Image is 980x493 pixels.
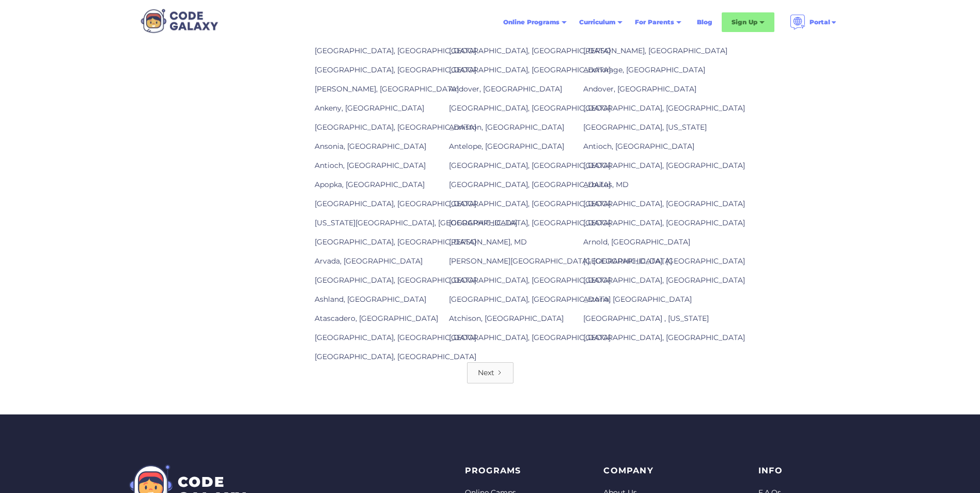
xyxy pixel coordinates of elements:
[449,65,611,74] a: [GEOGRAPHIC_DATA], [GEOGRAPHIC_DATA]
[449,218,611,227] a: [GEOGRAPHIC_DATA], [GEOGRAPHIC_DATA]
[497,13,573,32] div: Online Programs
[583,256,745,266] a: [GEOGRAPHIC_DATA], [GEOGRAPHIC_DATA]
[449,199,611,208] a: [GEOGRAPHIC_DATA], [GEOGRAPHIC_DATA]
[315,84,459,94] a: [PERSON_NAME], [GEOGRAPHIC_DATA]
[315,103,424,113] a: Ankeny, [GEOGRAPHIC_DATA]
[315,333,476,342] a: [GEOGRAPHIC_DATA], [GEOGRAPHIC_DATA]
[583,333,745,342] a: [GEOGRAPHIC_DATA], [GEOGRAPHIC_DATA]
[315,46,476,55] a: [GEOGRAPHIC_DATA], [GEOGRAPHIC_DATA]
[503,17,559,27] div: Online Programs
[315,314,438,323] a: Atascadero, [GEOGRAPHIC_DATA]
[583,161,745,170] a: [GEOGRAPHIC_DATA], [GEOGRAPHIC_DATA]
[629,13,688,32] div: For Parents
[722,12,774,32] div: Sign Up
[583,65,705,74] a: Anchorage, [GEOGRAPHIC_DATA]
[449,295,611,304] a: [GEOGRAPHIC_DATA], [GEOGRAPHIC_DATA]
[315,142,426,151] a: Ansonia, [GEOGRAPHIC_DATA]
[583,142,694,151] a: Antioch, [GEOGRAPHIC_DATA]
[449,84,562,94] a: Andover, [GEOGRAPHIC_DATA]
[478,367,494,378] div: Next
[449,122,564,132] a: Anniston, [GEOGRAPHIC_DATA]
[465,464,534,478] p: PROGRAMS
[583,218,745,227] a: [GEOGRAPHIC_DATA], [GEOGRAPHIC_DATA]
[603,464,688,478] p: Company
[449,275,611,285] a: [GEOGRAPHIC_DATA], [GEOGRAPHIC_DATA]
[583,46,727,55] a: [PERSON_NAME], [GEOGRAPHIC_DATA]
[732,17,757,27] div: Sign Up
[449,46,611,55] a: [GEOGRAPHIC_DATA], [GEOGRAPHIC_DATA]
[784,10,844,34] div: Portal
[449,161,611,170] a: [GEOGRAPHIC_DATA], [GEOGRAPHIC_DATA]
[583,84,696,94] a: Andover, [GEOGRAPHIC_DATA]
[449,103,611,113] a: [GEOGRAPHIC_DATA], [GEOGRAPHIC_DATA]
[449,333,611,342] a: [GEOGRAPHIC_DATA], [GEOGRAPHIC_DATA]
[758,464,783,478] p: info
[449,142,564,151] a: Antelope, [GEOGRAPHIC_DATA]
[449,180,611,189] a: [GEOGRAPHIC_DATA], [GEOGRAPHIC_DATA]
[449,314,564,323] a: Atchison, [GEOGRAPHIC_DATA]
[583,275,745,285] a: [GEOGRAPHIC_DATA], [GEOGRAPHIC_DATA]
[315,122,476,132] a: [GEOGRAPHIC_DATA], [GEOGRAPHIC_DATA]
[573,13,629,32] div: Curriculum
[583,295,692,304] a: Astoria, [GEOGRAPHIC_DATA]
[315,161,426,170] a: Antioch, [GEOGRAPHIC_DATA]
[583,314,709,323] a: [GEOGRAPHIC_DATA] , [US_STATE]
[315,295,426,304] a: Ashland, [GEOGRAPHIC_DATA]
[635,17,674,27] div: For Parents
[449,237,527,246] a: [PERSON_NAME], MD
[810,17,830,27] div: Portal
[583,103,745,113] a: [GEOGRAPHIC_DATA], [GEOGRAPHIC_DATA]
[315,275,476,285] a: [GEOGRAPHIC_DATA], [GEOGRAPHIC_DATA]
[315,65,476,74] a: [GEOGRAPHIC_DATA], [GEOGRAPHIC_DATA]
[583,199,745,208] a: [GEOGRAPHIC_DATA], [GEOGRAPHIC_DATA]
[583,237,690,246] a: Arnold, [GEOGRAPHIC_DATA]
[467,362,514,383] a: Next Page
[583,122,707,132] a: [GEOGRAPHIC_DATA], [US_STATE]
[315,256,423,266] a: Arvada, [GEOGRAPHIC_DATA]
[315,199,476,208] a: [GEOGRAPHIC_DATA], [GEOGRAPHIC_DATA]
[449,256,672,266] a: [PERSON_NAME][GEOGRAPHIC_DATA], [GEOGRAPHIC_DATA]
[315,218,517,227] a: [US_STATE][GEOGRAPHIC_DATA], [GEOGRAPHIC_DATA]
[315,180,425,189] a: Apopka, [GEOGRAPHIC_DATA]
[691,13,719,32] a: Blog
[315,352,476,361] a: [GEOGRAPHIC_DATA], [GEOGRAPHIC_DATA]
[579,17,615,27] div: Curriculum
[583,180,629,189] a: Arbutus, MD
[315,237,476,246] a: [GEOGRAPHIC_DATA], [GEOGRAPHIC_DATA]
